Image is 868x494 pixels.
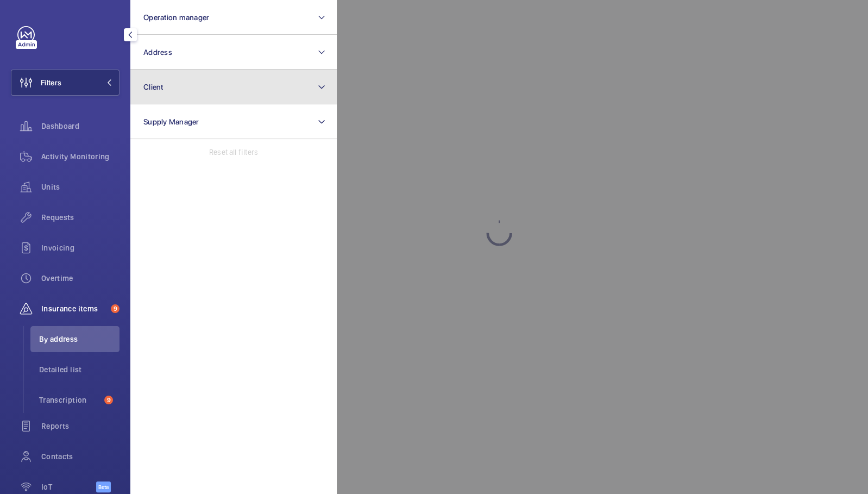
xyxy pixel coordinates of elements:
span: Insurance items [41,303,106,314]
span: Activity Monitoring [41,151,119,162]
span: 9 [111,304,119,313]
span: Transcription [39,395,100,405]
span: Invoicing [41,242,119,253]
span: Reports [41,421,119,432]
span: Detailed list [39,364,119,375]
span: Units [41,182,119,192]
span: Beta [96,482,111,492]
span: Contacts [41,451,119,462]
span: 9 [104,396,113,404]
span: By address [39,334,119,345]
span: Requests [41,212,119,223]
span: Overtime [41,273,119,284]
span: IoT [41,482,96,492]
span: Dashboard [41,121,119,132]
span: Filters [41,77,61,88]
button: Filters [11,70,119,96]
